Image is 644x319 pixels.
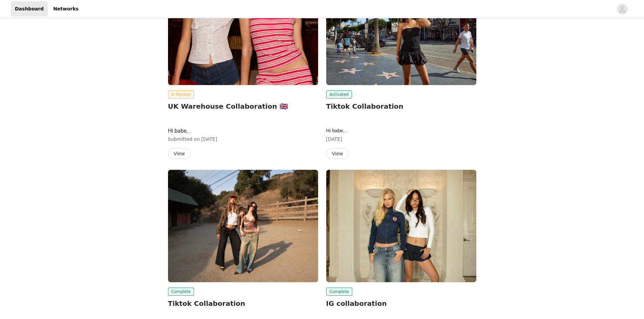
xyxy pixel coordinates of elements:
[168,90,194,99] span: In Review
[11,1,48,17] a: Dashboard
[326,136,342,142] span: [DATE]
[168,101,318,111] h2: UK Warehouse Collaboration 🇬🇧
[326,148,349,159] button: View
[619,4,625,15] div: avatar
[326,288,353,296] span: Complete
[326,170,476,282] img: Edikted
[168,128,192,134] span: Hi babe,
[326,298,476,309] h2: IG collaboration
[168,151,191,156] a: View
[168,298,318,309] h2: Tiktok Collaboration
[326,151,349,156] a: View
[326,128,349,133] span: Hi babe,
[168,288,194,296] span: Complete
[326,90,352,99] span: Activated
[168,148,191,159] button: View
[168,170,318,282] img: Edikted
[49,1,82,17] a: Networks
[168,136,200,142] span: Submitted on
[326,101,476,111] h2: Tiktok Collaboration
[201,136,217,142] span: [DATE]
